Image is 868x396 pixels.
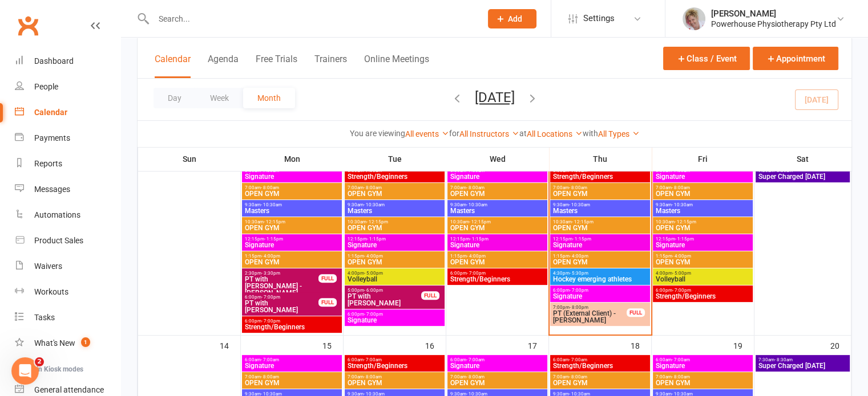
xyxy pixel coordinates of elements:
span: - 12:15pm [675,219,696,224]
a: Workouts [15,279,120,305]
span: - 3:30pm [261,271,280,276]
iframe: Intercom live chat [11,357,39,385]
div: 19 [733,336,754,354]
a: All Types [598,129,640,138]
div: FULL [318,274,337,283]
a: Payments [15,125,120,151]
span: 7:00pm [552,305,627,310]
span: - 7:00am [364,357,382,362]
span: 2 [35,357,44,366]
span: 1:15pm [347,254,442,259]
span: 10:30am [244,219,340,224]
button: Month [243,88,295,108]
span: - 5:00pm [364,271,383,276]
span: 1 [81,337,90,347]
span: - 10:30am [364,202,385,207]
button: Day [154,88,196,108]
div: 18 [631,336,651,354]
span: - 8:00am [364,185,382,190]
span: OPEN GYM [347,259,442,266]
span: 12:15pm [655,236,750,242]
span: - 4:00pm [364,254,383,259]
th: Fri [652,147,754,171]
span: 10:30am [347,219,442,224]
span: - 10:30am [466,202,487,207]
span: Volleyball [347,276,442,283]
span: OPEN GYM [450,379,545,386]
span: - 5:30pm [570,271,588,276]
a: All events [405,129,449,138]
span: Strength/Beginners [450,276,545,283]
span: 6:00am [450,357,545,362]
span: 6:00pm [450,271,545,276]
span: 7:00am [347,185,442,190]
div: Product Sales [34,236,83,245]
input: Search... [150,11,473,27]
a: Automations [15,202,120,228]
span: - 7:00pm [261,295,280,300]
span: OPEN GYM [552,259,648,266]
div: 15 [322,336,343,354]
span: 7:00am [552,185,648,190]
span: - 4:00pm [570,254,588,259]
span: 1:15pm [655,254,750,259]
div: FULL [318,298,337,307]
span: - 7:00am [569,357,587,362]
span: Signature [655,173,750,180]
span: Hockey emerging athletes [552,276,648,283]
span: Add [508,14,522,23]
span: OPEN GYM [450,224,545,231]
span: 4:00pm [655,271,750,276]
span: 10:30am [552,219,648,224]
span: PT with [PERSON_NAME] - [PERSON_NAME] [244,276,319,296]
div: Powerhouse Physiotherapy Pty Ltd [711,19,836,29]
div: Messages [34,185,70,194]
span: - 8:00am [672,185,690,190]
span: 6:00pm [552,288,648,293]
span: Strength/Beginners [552,362,648,369]
a: Dashboard [15,48,120,74]
span: 7:00am [655,374,750,379]
span: - 12:15pm [572,219,594,224]
div: 17 [528,336,548,354]
span: Masters [347,207,442,214]
div: Workouts [34,287,68,296]
span: OPEN GYM [552,224,648,231]
span: 9:30am [450,202,545,207]
span: OPEN GYM [655,259,750,266]
button: Add [488,9,536,28]
span: - 4:00pm [261,254,280,259]
span: 6:00am [552,357,648,362]
span: 7:00am [450,374,545,379]
span: - 7:00pm [467,271,486,276]
span: 12:15pm [244,236,340,242]
span: Masters [552,207,648,214]
span: - 8:00am [569,185,587,190]
a: All Instructors [459,129,519,138]
span: Strength/Beginners [347,362,442,369]
span: 5:00pm [347,288,422,293]
span: - 7:00am [672,357,690,362]
span: 9:30am [655,202,750,207]
span: - 8:30am [774,357,793,362]
span: Strength/Beginners [347,173,442,180]
th: Sat [754,147,851,171]
span: - 6:00pm [364,288,383,293]
div: 20 [830,336,851,354]
span: 6:00am [655,357,750,362]
span: 7:30am [758,357,848,362]
span: Signature [655,242,750,248]
button: Trainers [314,54,347,78]
a: What's New1 [15,330,120,356]
span: 12:15pm [552,236,648,242]
strong: at [519,129,527,138]
div: FULL [627,308,645,317]
span: 7:00am [244,185,340,190]
button: Agenda [208,54,239,78]
div: 16 [425,336,446,354]
div: Reports [34,159,62,168]
span: Settings [583,6,615,31]
span: - 10:30am [569,202,590,207]
span: Signature [655,362,750,369]
span: PT (External Client) - [PERSON_NAME] [552,310,627,324]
